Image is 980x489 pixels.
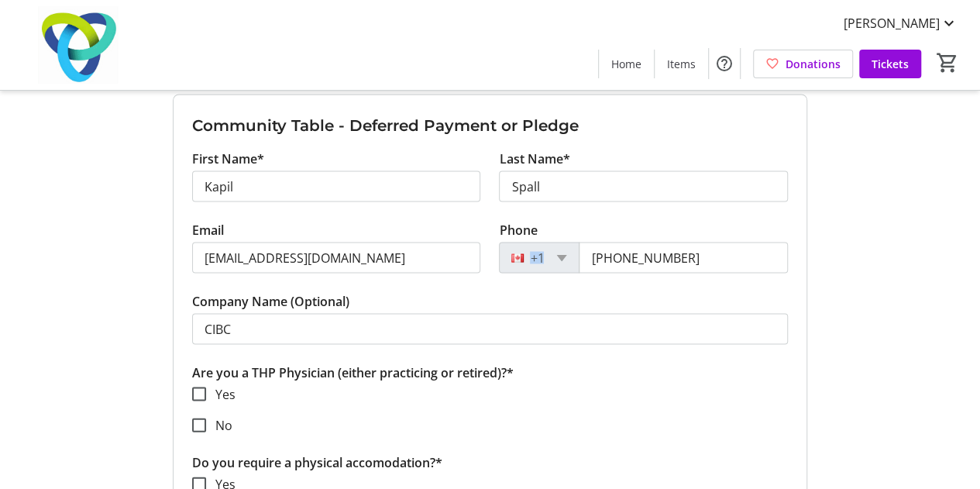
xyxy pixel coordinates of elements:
img: Trillium Health Partners Foundation's Logo [9,6,147,84]
label: Email [192,220,224,239]
label: Phone [499,220,537,239]
label: First Name* [192,149,264,167]
a: Donations [753,50,853,78]
span: [PERSON_NAME] [844,14,940,33]
a: Items [655,50,708,78]
span: Items [667,56,696,72]
span: Donations [786,56,841,72]
label: Yes [206,384,236,403]
button: [PERSON_NAME] [831,11,971,36]
label: No [206,415,232,434]
p: Do you require a physical accomodation?* [192,453,788,471]
a: Home [599,50,654,78]
label: Last Name* [499,149,569,167]
h3: Community Table - Deferred Payment or Pledge [192,113,788,136]
button: Help [709,48,740,79]
p: Are you a THP Physician (either practicing or retired)?* [192,363,788,381]
button: Cart [934,49,961,77]
label: Company Name (Optional) [192,291,349,310]
input: (506) 234-5678 [579,242,788,273]
a: Tickets [859,50,921,78]
span: Tickets [872,56,909,72]
span: Home [611,56,641,72]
